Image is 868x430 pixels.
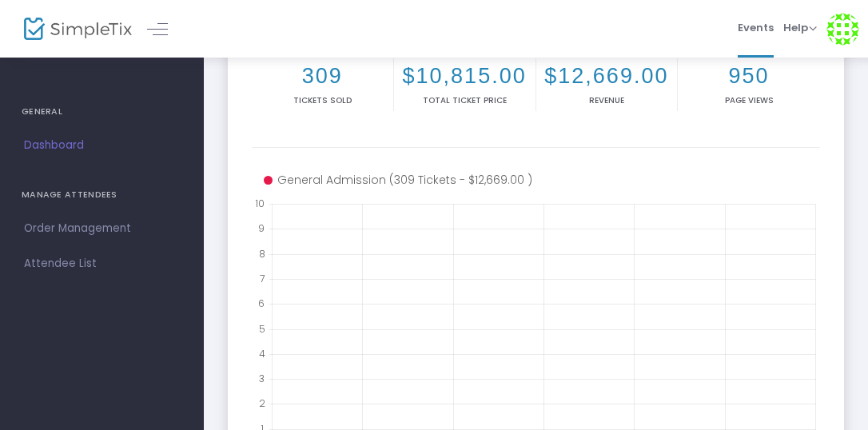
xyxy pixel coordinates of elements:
h4: MANAGE ATTENDEES [22,179,182,211]
span: Order Management [24,218,180,239]
text: 7 [260,272,265,285]
text: 5 [259,321,265,335]
p: Tickets sold [255,94,390,106]
p: Page Views [681,94,817,106]
h2: 950 [681,63,817,89]
text: 9 [258,221,265,235]
h2: $10,815.00 [397,63,532,89]
text: 2 [259,396,265,410]
p: Total Ticket Price [397,94,532,106]
span: Events [738,7,774,48]
text: 4 [259,347,265,360]
text: 10 [255,197,265,210]
text: 3 [259,372,265,385]
text: 6 [258,297,265,310]
span: Help [783,20,817,35]
text: 8 [259,246,265,260]
span: Dashboard [24,135,180,156]
h2: $12,669.00 [540,63,675,89]
h2: 309 [255,63,390,89]
span: Attendee List [24,253,180,274]
p: Revenue [540,94,675,106]
h4: GENERAL [22,96,182,128]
